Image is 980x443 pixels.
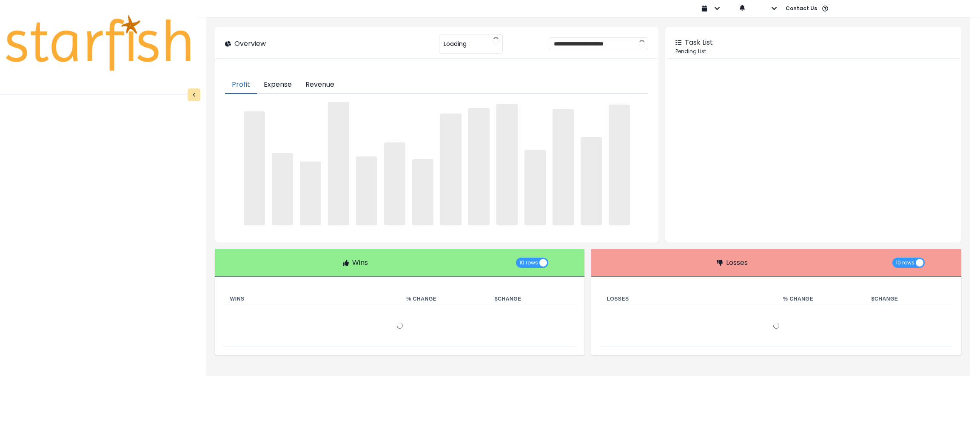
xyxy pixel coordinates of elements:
[488,294,576,304] th: $ Change
[468,108,490,226] span: ‌
[300,162,321,225] span: ‌
[384,142,405,225] span: ‌
[600,294,776,304] th: Losses
[412,159,433,226] span: ‌
[524,150,546,225] span: ‌
[865,294,953,304] th: $ Change
[609,105,630,225] span: ‌
[352,258,368,268] p: Wins
[581,137,602,226] span: ‌
[257,76,299,94] button: Expense
[685,37,713,48] p: Task List
[272,153,293,225] span: ‌
[444,35,467,53] span: Loading
[519,258,538,268] span: 10 rows
[223,294,400,304] th: Wins
[496,104,518,225] span: ‌
[776,294,864,304] th: % Change
[225,76,257,94] button: Profit
[726,258,748,268] p: Losses
[400,294,488,304] th: % Change
[234,39,266,49] p: Overview
[356,156,377,225] span: ‌
[244,111,265,225] span: ‌
[440,114,462,226] span: ‌
[675,48,951,55] p: Pending List
[328,102,349,225] span: ‌
[896,258,914,268] span: 10 rows
[553,109,574,225] span: ‌
[299,76,341,94] button: Revenue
